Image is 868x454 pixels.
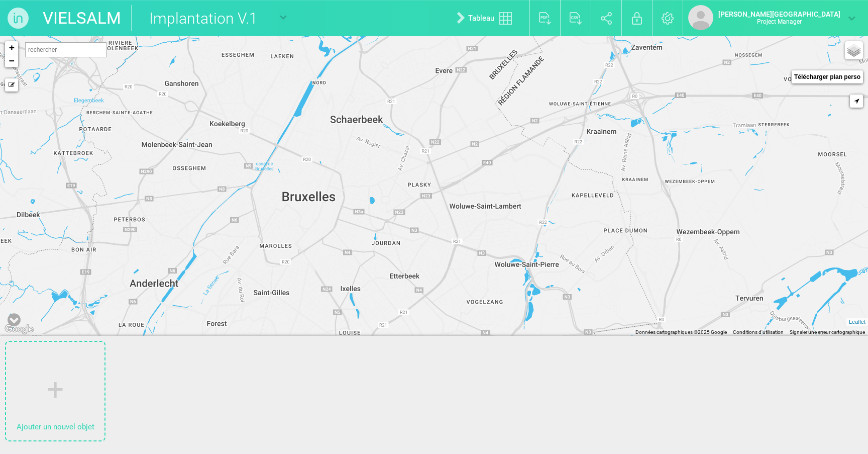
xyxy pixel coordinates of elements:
a: Zoom in [5,41,18,54]
label: Télécharger plan perso [794,70,860,83]
img: locked.svg [632,12,642,25]
p: Project Manager [718,18,840,25]
a: Zoom out [5,54,18,67]
a: Ajouter un nouvel objet [6,342,104,440]
a: [PERSON_NAME][GEOGRAPHIC_DATA]Project Manager [688,5,855,30]
img: settings.svg [662,12,674,25]
img: tableau.svg [499,12,512,25]
a: Layers [845,41,863,59]
img: share.svg [601,12,612,25]
a: VIELSALM [43,5,121,31]
p: Ajouter un nouvel objet [6,419,104,435]
strong: [PERSON_NAME][GEOGRAPHIC_DATA] [718,10,840,18]
img: default_avatar.png [688,5,713,30]
a: Tableau [449,2,524,34]
img: export_pdf.svg [539,12,552,25]
input: rechercher [25,42,106,57]
a: Leaflet [849,319,865,325]
img: export_csv.svg [570,12,582,25]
